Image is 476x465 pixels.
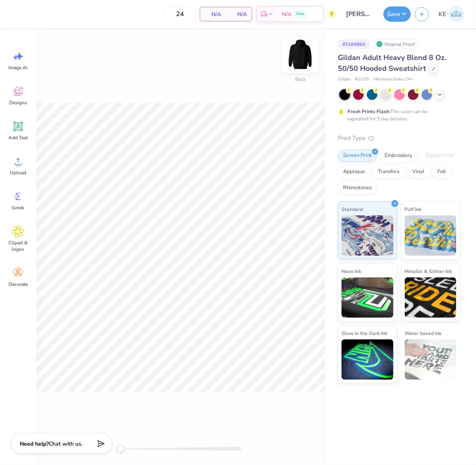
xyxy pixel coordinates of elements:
[348,108,390,115] strong: Fresh Prints Flash:
[338,76,351,83] span: Gildan
[338,150,377,162] div: Screen Print
[405,329,442,337] span: Water based Ink
[341,329,387,337] span: Glow in the Dark Ink
[8,281,28,287] span: Decorate
[231,10,247,19] span: N/A
[373,76,414,83] span: Minimum Order: 24 +
[341,267,361,275] span: Neon Ink
[341,215,393,256] img: Standard
[373,166,405,178] div: Transfers
[432,166,451,178] div: Foil
[205,10,221,19] span: N/A
[405,339,457,380] img: Water based Ink
[439,10,446,19] span: KE
[405,277,457,318] img: Metallic & Glitter Ink
[348,108,447,122] div: This color can be expedited for 5 day delivery.
[338,166,370,178] div: Applique
[116,445,124,453] div: Accessibility label
[164,7,196,21] input: – –
[338,134,460,143] div: Print Type
[12,205,25,211] span: Greek
[435,6,468,22] a: KE
[355,76,369,83] span: # G185
[338,182,377,194] div: Rhinestones
[405,215,457,256] img: Puff Ink
[374,39,419,49] div: Original Proof
[405,267,452,275] span: Metallic & Glitter Ink
[448,6,464,22] img: Kent Everic Delos Santos
[295,76,306,83] div: Back
[9,99,27,106] span: Designs
[49,440,83,448] span: Chat with us.
[379,150,418,162] div: Embroidery
[341,277,393,318] img: Neon Ink
[405,205,422,213] span: Puff Ink
[420,150,459,162] div: Digital Print
[341,339,393,380] img: Glow in the Dark Ink
[338,39,370,49] div: # 518489A
[20,440,49,448] strong: Need help?
[341,205,363,213] span: Standard
[8,134,28,141] span: Add Text
[282,10,292,19] span: N/A
[407,166,430,178] div: Vinyl
[9,64,28,71] span: Image AI
[340,6,379,22] input: Untitled Design
[5,240,31,252] span: Clipart & logos
[10,169,26,176] span: Upload
[338,53,446,73] span: Gildan Adult Heavy Blend 8 Oz. 50/50 Hooded Sweatshirt
[284,39,317,71] img: Back
[383,6,411,22] button: Save
[296,11,304,17] span: Free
